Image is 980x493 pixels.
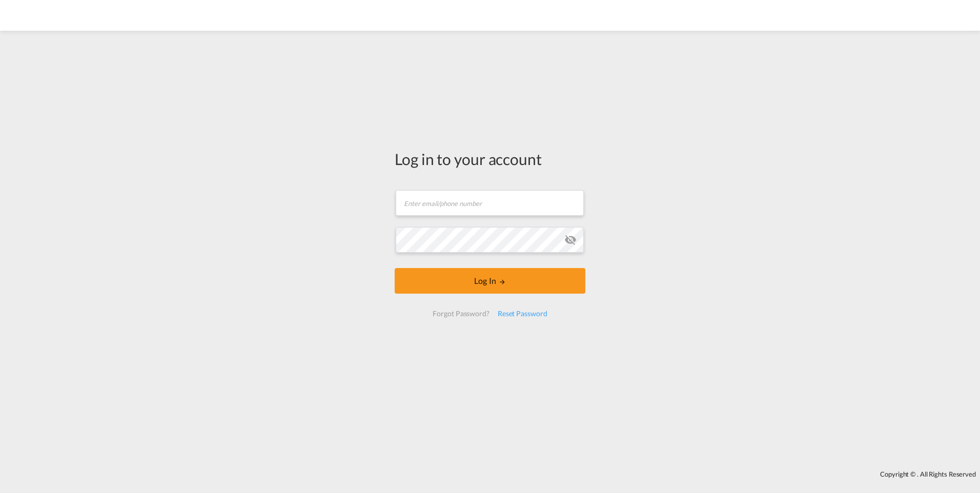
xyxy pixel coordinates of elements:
input: Enter email/phone number [396,190,584,216]
div: Log in to your account [395,148,585,170]
div: Forgot Password? [428,304,493,323]
div: Reset Password [494,304,552,323]
button: LOGIN [395,268,585,294]
md-icon: icon-eye-off [564,234,577,246]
